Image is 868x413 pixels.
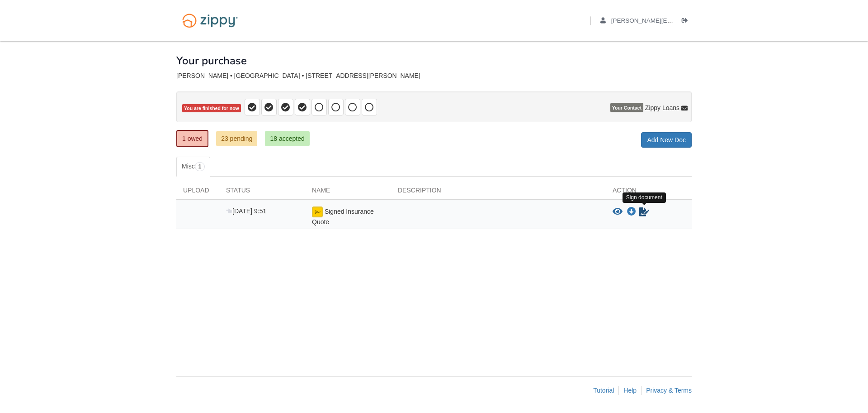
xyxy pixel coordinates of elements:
div: Description [391,186,606,199]
img: Ready for you to esign [312,206,323,217]
div: Sign document [623,192,666,203]
a: Sign Form [638,206,650,217]
a: Tutorial [593,387,614,394]
span: You are finished for now [182,104,241,113]
div: [PERSON_NAME] • [GEOGRAPHIC_DATA] • [STREET_ADDRESS][PERSON_NAME] [176,72,692,80]
a: 18 accepted [265,131,309,146]
a: 23 pending [216,131,257,146]
div: Upload [176,186,219,199]
a: 1 owed [176,130,208,147]
span: Signed Insurance Quote [312,208,374,226]
span: [DATE] 9:51 [226,207,266,215]
div: Status [219,186,305,199]
div: Name [305,186,391,199]
h1: Your purchase [176,55,247,67]
img: Logo [176,9,244,32]
a: edit profile [600,17,765,26]
a: Misc [176,157,210,177]
a: Help [623,387,637,394]
a: Log out [682,17,692,26]
span: suzanne_abdelhadi@yahoo.com [611,17,765,24]
button: View Signed Insurance Quote [613,207,623,216]
div: Action [606,186,692,199]
span: 1 [195,162,205,171]
a: Download Signed Insurance Quote [627,208,636,216]
span: Zippy Loans [645,103,679,112]
a: Add New Doc [641,132,692,148]
span: Your Contact [610,103,643,112]
a: Privacy & Terms [646,387,692,394]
